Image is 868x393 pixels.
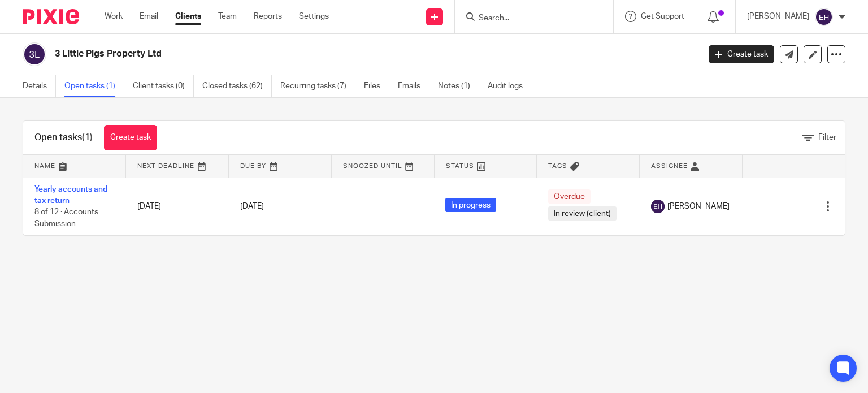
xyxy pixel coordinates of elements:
[667,201,730,212] span: [PERSON_NAME]
[140,11,158,22] a: Email
[34,185,107,205] a: Yearly accounts and tax return
[105,11,123,22] a: Work
[64,75,124,97] a: Open tasks (1)
[446,163,474,169] span: Status
[299,11,329,22] a: Settings
[280,75,355,97] a: Recurring tasks (7)
[254,11,282,22] a: Reports
[398,75,429,97] a: Emails
[218,11,237,22] a: Team
[23,42,46,66] img: svg%3E
[202,75,272,97] a: Closed tasks (62)
[175,11,201,22] a: Clients
[34,132,93,144] h1: Open tasks
[488,75,531,97] a: Audit logs
[23,75,56,97] a: Details
[709,45,774,63] a: Create task
[82,133,93,142] span: (1)
[478,14,579,24] input: Search
[364,75,389,97] a: Files
[818,133,836,141] span: Filter
[815,8,833,26] img: svg%3E
[548,163,567,169] span: Tags
[548,189,591,204] span: Overdue
[641,12,684,20] span: Get Support
[445,198,496,212] span: In progress
[126,178,229,235] td: [DATE]
[104,125,157,150] a: Create task
[438,75,479,97] a: Notes (1)
[240,202,264,210] span: [DATE]
[55,48,565,60] h2: 3 Little Pigs Property Ltd
[133,75,194,97] a: Client tasks (0)
[747,11,809,22] p: [PERSON_NAME]
[343,163,402,169] span: Snoozed Until
[548,206,617,221] span: In review (client)
[34,208,98,228] span: 8 of 12 · Accounts Submission
[23,9,79,24] img: Pixie
[651,200,665,213] img: svg%3E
